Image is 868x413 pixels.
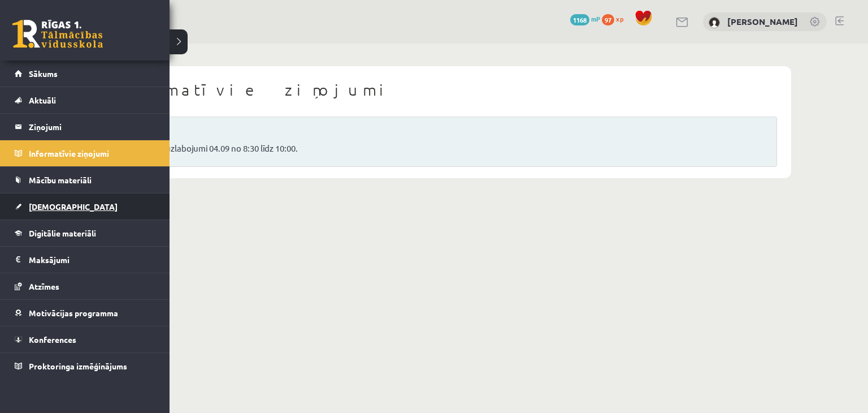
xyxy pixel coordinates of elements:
[15,61,155,87] a: Sākums
[29,228,96,238] span: Digitālie materiāli
[29,95,56,105] span: Aktuāli
[29,308,118,318] span: Motivācijas programma
[97,142,762,155] a: eSkolas tehniskie uzlabojumi 04.09 no 8:30 līdz 10:00.
[602,14,614,25] span: 97
[29,281,59,291] span: Atzīmes
[709,17,720,28] img: Marta Laķe
[29,247,155,273] legend: Maksājumi
[29,175,92,185] span: Mācību materiāli
[15,114,155,140] a: Ziņojumi
[29,68,58,79] span: Sākums
[29,361,127,371] span: Proktoringa izmēģinājums
[591,14,600,23] span: mP
[82,80,777,100] h1: Informatīvie ziņojumi
[15,167,155,193] a: Mācību materiāli
[15,140,155,166] a: Informatīvie ziņojumi
[727,16,798,27] a: [PERSON_NAME]
[15,247,155,273] a: Maksājumi
[15,220,155,246] a: Digitālie materiāli
[602,14,629,23] a: 97 xp
[29,114,155,140] legend: Ziņojumi
[15,87,155,113] a: Aktuāli
[12,20,103,48] a: Rīgas 1. Tālmācības vidusskola
[15,273,155,299] a: Atzīmes
[29,140,155,166] legend: Informatīvie ziņojumi
[15,326,155,352] a: Konferences
[29,201,118,212] span: [DEMOGRAPHIC_DATA]
[15,353,155,379] a: Proktoringa izmēģinājums
[29,334,76,345] span: Konferences
[570,14,589,25] span: 1168
[15,300,155,326] a: Motivācijas programma
[15,193,155,220] a: [DEMOGRAPHIC_DATA]
[616,14,623,23] span: xp
[570,14,600,23] a: 1168 mP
